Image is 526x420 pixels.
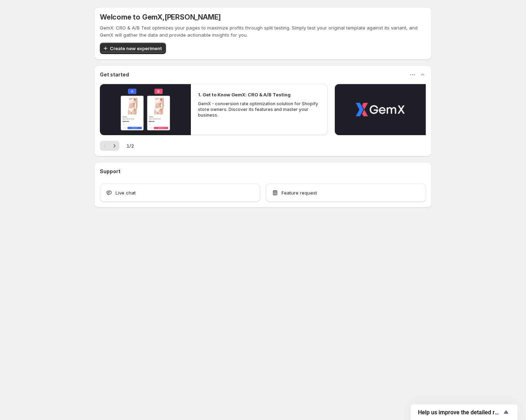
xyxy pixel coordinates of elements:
[127,142,134,149] span: 1 / 2
[100,24,426,38] p: GemX: CRO & A/B Test optimizes your pages to maximize profits through split testing. Simply test ...
[109,141,119,151] button: Next
[110,45,162,52] span: Create new experiment
[162,13,221,21] span: , [PERSON_NAME]
[100,84,191,135] button: Play video
[100,71,129,78] h3: Get started
[100,168,120,175] h3: Support
[100,43,166,54] button: Create new experiment
[198,101,320,118] p: GemX - conversion rate optimization solution for Shopify store owners. Discover its features and ...
[281,189,317,196] span: Feature request
[100,13,221,21] h5: Welcome to GemX
[418,409,502,416] span: Help us improve the detailed report for A/B campaigns
[198,91,291,98] h2: 1. Get to Know GemX: CRO & A/B Testing
[100,141,119,151] nav: Pagination
[418,408,510,416] button: Show survey - Help us improve the detailed report for A/B campaigns
[116,189,136,196] span: Live chat
[335,84,426,135] button: Play video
